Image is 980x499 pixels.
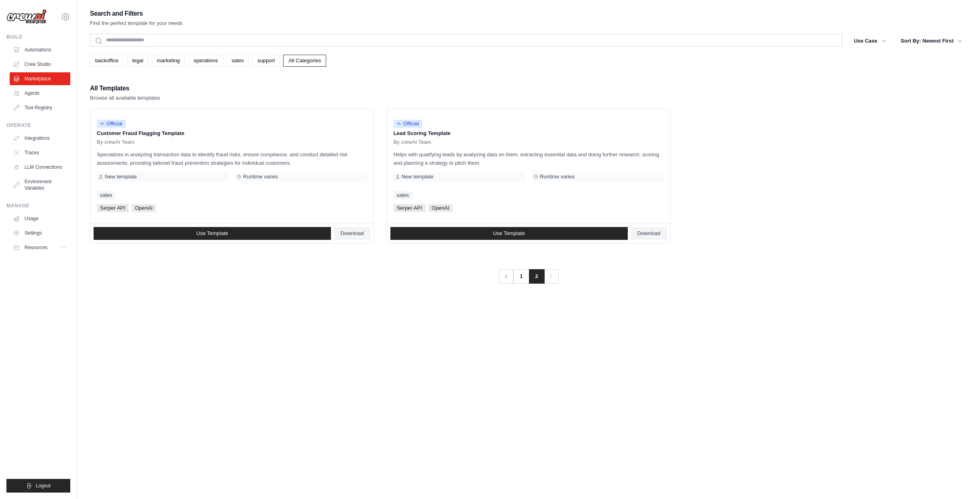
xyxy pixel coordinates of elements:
span: New template [105,174,137,180]
span: 2 [529,269,545,284]
span: Logout [36,483,51,489]
a: Use Template [390,227,628,240]
a: All Categories [283,55,326,67]
span: Runtime varies [540,174,575,180]
p: Browse all available templates [90,94,160,102]
nav: Pagination [498,269,558,284]
a: sales [227,55,249,67]
a: Download [631,227,667,240]
a: Settings [10,227,70,239]
a: Usage [10,212,70,225]
p: Helps with qualifying leads by analyzing data on them, extracting essential data and doing furthe... [394,150,664,167]
a: sales [97,191,115,199]
a: Use Template [94,227,331,240]
span: Resources [24,244,47,251]
p: Customer Fraud Flagging Template [97,129,367,137]
a: LLM Connections [10,161,70,174]
span: Official [97,120,126,128]
a: Marketplace [10,72,70,85]
span: New template [402,174,433,180]
h2: All Templates [90,83,160,94]
a: Agents [10,87,70,100]
a: Integrations [10,132,70,145]
h2: Search and Filters [90,8,183,19]
span: Use Template [493,230,525,237]
a: Tool Registry [10,101,70,114]
span: OpenAI [429,204,453,212]
span: By crewAI Team [394,139,431,145]
button: Use Case [849,34,891,48]
p: Find the perfect template for your needs [90,19,183,27]
a: operations [188,55,223,67]
div: Build [6,34,70,40]
a: Automations [10,43,70,56]
a: marketing [152,55,185,67]
span: OpenAI [132,204,156,212]
span: Use Template [196,230,228,237]
span: Serper API [97,204,129,212]
span: By crewAI Team [97,139,135,145]
span: Download [637,230,661,237]
button: Logout [6,479,70,493]
a: backoffice [90,55,124,67]
button: Sort By: Newest First [896,34,967,48]
span: Serper API [394,204,425,212]
a: Crew Studio [10,58,70,71]
div: Operate [6,122,70,129]
a: Environment Variables [10,175,70,194]
img: Logo [6,9,47,25]
button: Resources [10,241,70,254]
span: Runtime varies [243,174,278,180]
p: Specializes in analyzing transaction data to identify fraud risks, ensure compliance, and conduct... [97,150,367,167]
a: support [252,55,280,67]
a: 1 [513,269,529,284]
a: legal [127,55,148,67]
span: Official [394,120,423,128]
a: Traces [10,146,70,159]
a: Download [334,227,370,240]
span: Download [341,230,364,237]
div: Manage [6,202,70,209]
p: Lead Scoring Template [394,129,664,137]
a: sales [394,191,412,199]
